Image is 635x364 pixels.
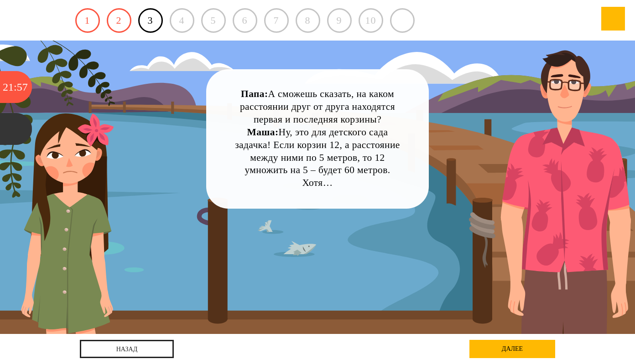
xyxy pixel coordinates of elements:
[17,71,28,103] div: 57
[14,71,17,103] div: :
[232,88,403,190] div: А сможешь сказать, на каком расстоянии друг от друга находятся первая и последняя корзины? Ну, эт...
[359,8,383,33] div: 10
[80,340,174,358] a: назад
[247,127,279,138] strong: Маша:
[107,8,131,33] a: 2
[296,8,320,33] div: 8
[264,8,289,33] div: 7
[233,8,257,33] div: 6
[327,8,352,33] div: 9
[241,88,268,99] strong: Папа:
[201,8,226,33] div: 5
[404,75,423,94] div: Нажми на ГЛАЗ, чтобы скрыть текст и посмотреть картинку полностью
[469,340,555,358] div: далее
[170,8,194,33] div: 4
[75,8,100,33] a: 1
[3,71,14,103] div: 21
[138,8,163,33] a: 3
